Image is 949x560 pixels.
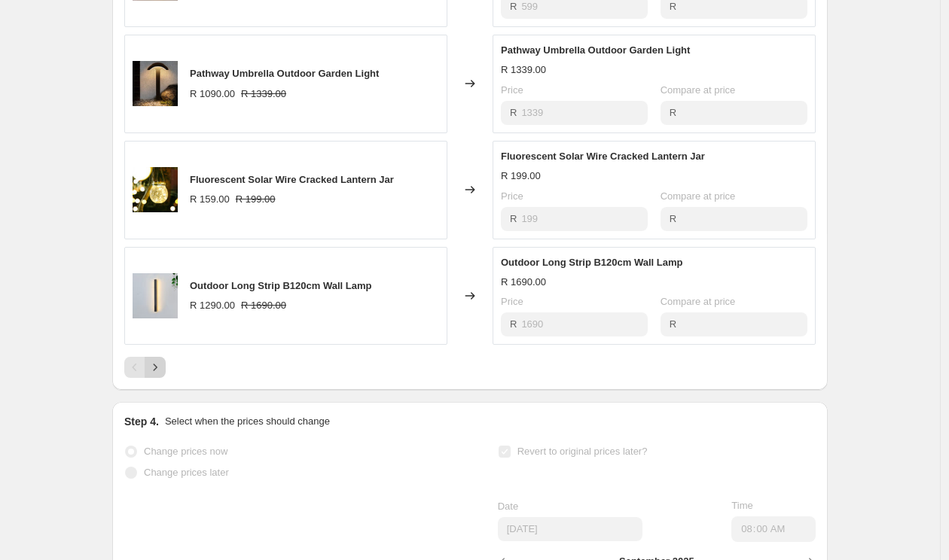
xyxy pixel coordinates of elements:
div: R 199.00 [501,169,541,184]
span: Price [501,84,523,96]
span: R [510,1,517,12]
span: Revert to original prices later? [517,446,648,457]
span: Pathway Umbrella Outdoor Garden Light [190,68,379,79]
button: Next [145,357,166,378]
span: R [510,213,517,224]
img: 1053-B120_80x.jpg [133,273,178,318]
strike: R 1339.00 [241,87,286,102]
span: Fluorescent Solar Wire Cracked Lantern Jar [501,151,705,162]
span: R [670,107,676,118]
span: R [670,318,676,330]
span: R [510,318,517,330]
div: R 159.00 [190,192,230,207]
span: Time [731,500,752,511]
div: R 1090.00 [190,87,235,102]
img: Fluorescent20LED_4_80x.jpg [133,167,178,212]
strike: R 1690.00 [241,298,286,313]
span: Price [501,296,523,307]
img: PathwayUmbrellaOutdoorGardenLight-LS2-min_80x.jpg [133,61,178,106]
input: 8/17/2025 [498,517,642,541]
span: Compare at price [661,84,736,96]
div: R 1339.00 [501,62,546,78]
span: Pathway Umbrella Outdoor Garden Light [501,44,690,56]
nav: Pagination [124,357,166,378]
span: Change prices now [144,446,227,457]
h2: Step 4. [124,414,159,429]
p: Select when the prices should change [165,414,330,429]
span: Compare at price [661,190,736,202]
span: Date [498,501,518,512]
span: Price [501,190,523,202]
div: R 1690.00 [501,275,546,290]
span: Outdoor Long Strip B120cm Wall Lamp [501,257,682,268]
input: 12:00 [731,516,816,542]
span: R [670,1,676,12]
strike: R 199.00 [236,192,276,207]
div: R 1290.00 [190,298,235,313]
span: Fluorescent Solar Wire Cracked Lantern Jar [190,174,394,185]
span: Compare at price [661,296,736,307]
span: Change prices later [144,467,229,478]
span: R [510,107,517,118]
span: R [670,213,676,224]
span: Outdoor Long Strip B120cm Wall Lamp [190,280,371,291]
